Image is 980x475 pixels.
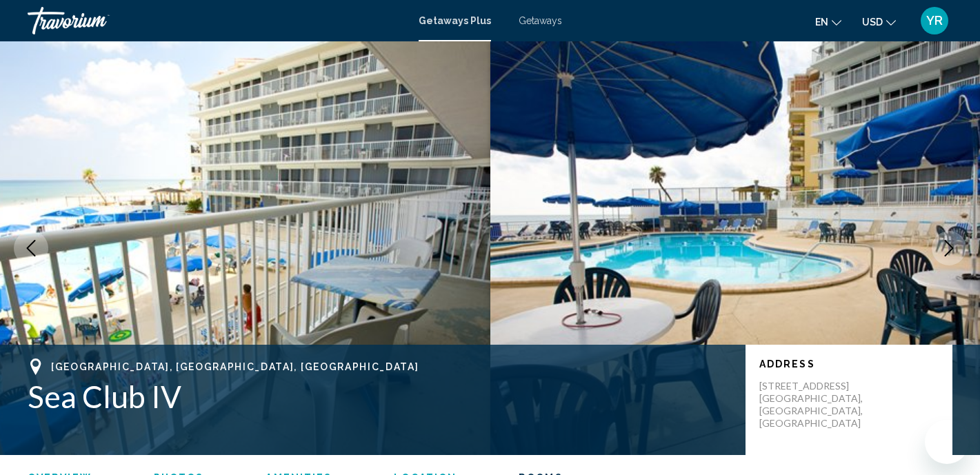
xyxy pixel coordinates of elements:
[926,14,943,28] span: YR
[28,378,732,414] h1: Sea Club IV
[862,12,896,32] button: Change currency
[51,361,419,372] span: [GEOGRAPHIC_DATA], [GEOGRAPHIC_DATA], [GEOGRAPHIC_DATA]
[932,231,966,265] button: Next image
[519,15,562,26] a: Getaways
[917,6,952,35] button: User Menu
[419,15,491,26] a: Getaways Plus
[28,7,405,34] a: Travorium
[815,17,828,28] span: en
[925,420,969,464] iframe: Button to launch messaging window
[14,231,48,265] button: Previous image
[862,17,883,28] span: USD
[815,12,841,32] button: Change language
[759,380,870,429] p: [STREET_ADDRESS] [GEOGRAPHIC_DATA], [GEOGRAPHIC_DATA], [GEOGRAPHIC_DATA]
[759,358,939,370] p: Address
